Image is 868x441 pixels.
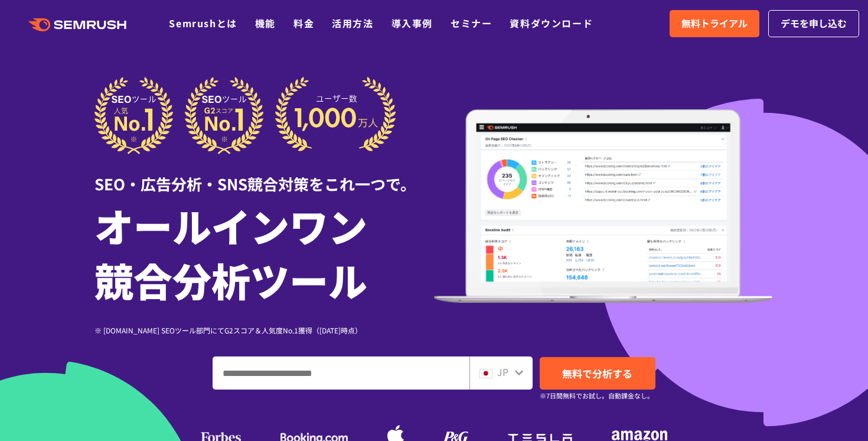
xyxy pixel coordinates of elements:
div: ※ [DOMAIN_NAME] SEOツール部門にてG2スコア＆人気度No.1獲得（[DATE]時点） [94,325,434,336]
a: 料金 [293,16,314,30]
h1: オールインワン 競合分析ツール [94,198,434,307]
div: SEO・広告分析・SNS競合対策をこれ一つで。 [94,154,434,195]
a: 無料で分析する [540,357,655,390]
a: 資料ダウンロード [510,16,593,30]
input: ドメイン、キーワードまたはURLを入力してください [213,357,469,389]
a: Semrushとは [169,16,237,30]
a: 無料トライアル [670,10,759,37]
a: セミナー [451,16,492,30]
a: 機能 [255,16,276,30]
span: 無料で分析する [562,366,632,381]
small: ※7日間無料でお試し。自動課金なし。 [540,390,654,401]
span: デモを申し込む [781,16,847,31]
a: 活用方法 [332,16,373,30]
a: デモを申し込む [768,10,859,37]
a: 導入事例 [391,16,433,30]
span: JP [497,365,508,379]
span: 無料トライアル [681,16,748,31]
